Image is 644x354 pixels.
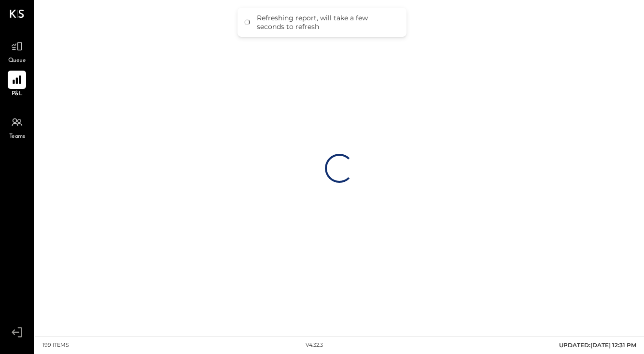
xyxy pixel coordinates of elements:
a: P&L [0,71,33,99]
div: 199 items [42,341,69,349]
span: Queue [8,57,26,65]
span: P&L [12,90,23,99]
span: Teams [9,133,25,141]
div: Refreshing report, will take a few seconds to refresh [257,14,397,31]
span: UPDATED: [DATE] 12:31 PM [559,341,636,349]
a: Teams [0,113,33,141]
a: Queue [0,37,33,65]
div: v 4.32.3 [306,341,323,349]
